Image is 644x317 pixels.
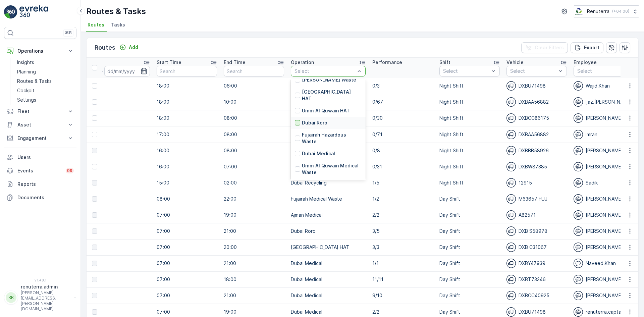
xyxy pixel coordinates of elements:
div: Toggle Row Selected [92,99,97,105]
p: Select [443,68,489,74]
td: [GEOGRAPHIC_DATA] HAT [287,239,369,255]
td: 0/30 [369,110,436,126]
img: svg%3e [574,178,583,188]
p: 99 [67,168,72,173]
p: [PERSON_NAME] Waste [302,76,356,83]
p: Settings [17,97,36,103]
p: Shift [439,59,450,66]
td: Dubai Medical [287,78,369,94]
div: Toggle Row Selected [92,277,97,282]
p: Reports [17,181,74,188]
div: Toggle Row Selected [92,83,97,89]
p: Dubai Medical [302,150,335,157]
td: 0/67 [369,94,436,110]
img: svg%3e [506,291,516,300]
img: svg%3e [574,210,583,220]
td: 07:00 [220,159,287,175]
td: 18:00 [153,110,220,126]
div: DXBT73346 [506,275,567,284]
img: logo [4,5,17,19]
p: Umm Al Quwain HAT [302,107,350,114]
div: [PERSON_NAME] [574,194,634,204]
div: DXBAA56882 [506,130,567,139]
td: Dubai REL [287,126,369,143]
p: [GEOGRAPHIC_DATA] HAT [302,89,362,102]
img: svg%3e [574,291,583,300]
p: Performance [372,59,402,66]
button: RRrenuterra.admin[PERSON_NAME][EMAIL_ADDRESS][PERSON_NAME][DOMAIN_NAME] [4,283,76,312]
a: Reports [4,177,76,191]
p: Fujairah Hazardous Waste [302,131,362,145]
img: svg%3e [574,97,583,107]
td: 18:00 [153,94,220,110]
p: Events [17,167,62,174]
td: 1/1 [369,255,436,271]
td: 07:00 [153,271,220,287]
p: Fleet [17,108,63,115]
td: 0/31 [369,159,436,175]
td: Day Shift [436,287,503,304]
div: [PERSON_NAME] [574,146,634,155]
td: 0/3 [369,78,436,94]
td: 16:00 [153,143,220,159]
div: Wajid.Khan [574,81,634,91]
td: 07:00 [153,255,220,271]
span: Routes [88,21,104,28]
button: Engagement [4,131,76,145]
td: 19:00 [220,207,287,223]
td: 07:00 [153,207,220,223]
td: Night Shift [436,110,503,126]
p: Documents [17,194,74,201]
img: svg%3e [574,194,583,204]
td: Night Shift [436,94,503,110]
div: Toggle Row Selected [92,228,97,234]
td: 21:00 [220,223,287,239]
img: svg%3e [506,275,516,284]
td: Dubai Recycling [287,175,369,191]
p: Start Time [157,59,181,66]
img: svg%3e [506,243,516,252]
td: 06:00 [220,78,287,94]
div: DXBCC86175 [506,113,567,123]
img: svg%3e [506,226,516,236]
img: Screenshot_2024-07-26_at_13.33.01.png [574,8,584,15]
img: svg%3e [574,259,583,268]
button: Asset [4,118,76,131]
p: Renuterra [587,8,609,15]
td: 22:00 [220,191,287,207]
td: 1/2 [369,191,436,207]
div: DXBY47939 [506,259,567,268]
td: 07:00 [153,287,220,304]
td: 3/3 [369,239,436,255]
div: [PERSON_NAME] [574,291,634,300]
td: 3/5 [369,223,436,239]
td: 07:00 [153,239,220,255]
input: dd/mm/yyyy [104,66,150,76]
a: Users [4,151,76,164]
button: Export [571,42,603,53]
a: Events99 [4,164,76,177]
td: 11/11 [369,271,436,287]
p: Users [17,154,74,161]
button: Add [117,43,141,51]
a: Insights [14,58,76,67]
div: 12915 [506,178,567,188]
p: Insights [17,59,34,66]
div: DXBBB58926 [506,146,567,155]
p: Select [294,68,355,74]
td: 2/2 [369,207,436,223]
td: 18:00 [220,271,287,287]
input: Search [157,66,217,76]
img: svg%3e [574,130,583,139]
td: Dubai REL [287,159,369,175]
a: Routes & Tasks [14,76,76,86]
div: Imran [574,130,634,139]
div: Toggle Row Selected [92,245,97,250]
td: Night Shift [436,159,503,175]
p: ⌘B [65,30,72,36]
img: svg%3e [506,194,516,204]
div: Sadik [574,178,634,188]
img: svg%3e [506,81,516,91]
td: 10:00 [220,94,287,110]
td: Day Shift [436,271,503,287]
